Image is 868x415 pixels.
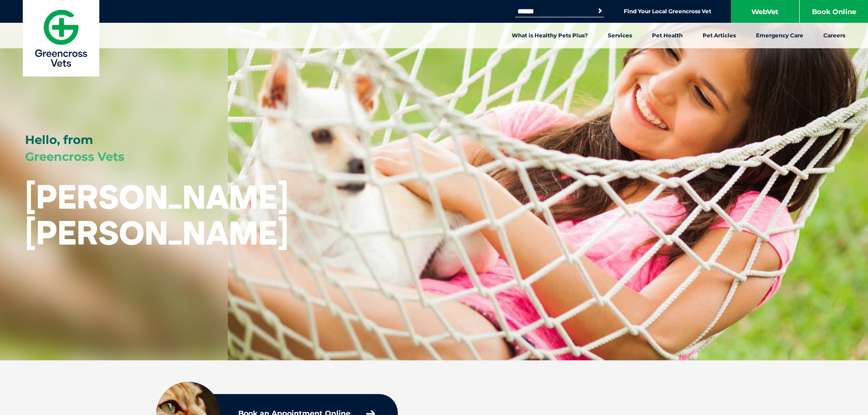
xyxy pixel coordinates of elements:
a: What is Healthy Pets Plus? [502,23,598,48]
a: Find Your Local Greencross Vet [624,8,711,15]
a: Emergency Care [746,23,813,48]
button: Search [596,6,605,15]
a: Services [598,23,642,48]
span: Greencross Vets [25,149,124,164]
h1: [PERSON_NAME] [PERSON_NAME] [25,179,288,251]
a: Pet Articles [693,23,746,48]
span: Hello, from [25,133,93,147]
a: Careers [813,23,855,48]
a: Pet Health [642,23,693,48]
